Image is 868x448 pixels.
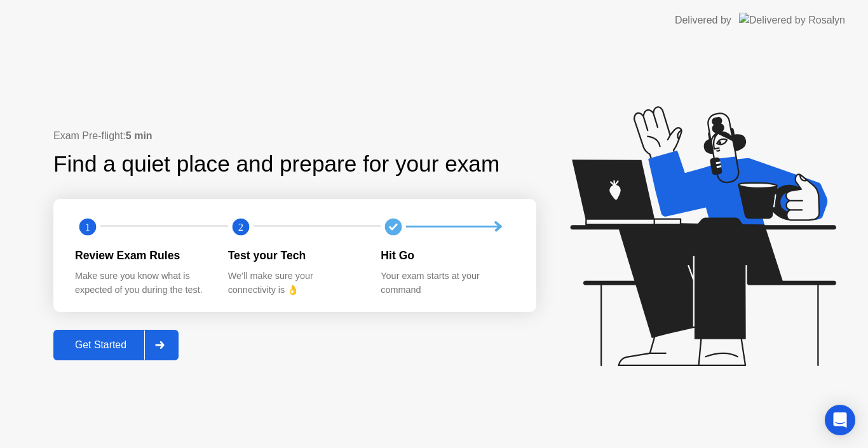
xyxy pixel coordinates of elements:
[381,247,513,264] div: Hit Go
[675,13,731,28] div: Delivered by
[75,269,208,297] div: Make sure you know what is expected of you during the test.
[228,247,361,264] div: Test your Tech
[53,147,501,181] div: Find a quiet place and prepare for your exam
[85,221,90,233] text: 1
[381,269,513,297] div: Your exam starts at your command
[238,221,243,233] text: 2
[53,128,536,144] div: Exam Pre-flight:
[75,247,208,264] div: Review Exam Rules
[228,269,361,297] div: We’ll make sure your connectivity is 👌
[739,13,845,27] img: Delivered by Rosalyn
[825,405,855,435] div: Open Intercom Messenger
[53,330,179,360] button: Get Started
[126,130,153,141] b: 5 min
[57,339,144,351] div: Get Started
